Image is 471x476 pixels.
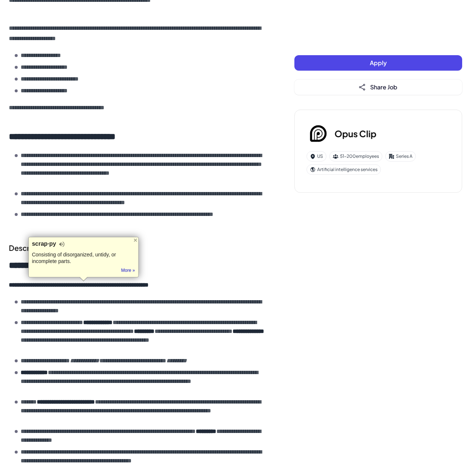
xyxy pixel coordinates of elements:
button: Share Job [294,79,462,95]
button: Apply [294,55,462,71]
div: Series A [385,151,416,161]
div: US [307,151,326,161]
span: Apply [370,59,387,67]
div: Artificial intelligence services [307,164,381,175]
h3: Opus Clip [334,127,376,140]
h2: Description [9,242,265,253]
img: Op [307,122,330,145]
span: Share Job [370,83,397,91]
div: 51-200 employees [329,151,382,161]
